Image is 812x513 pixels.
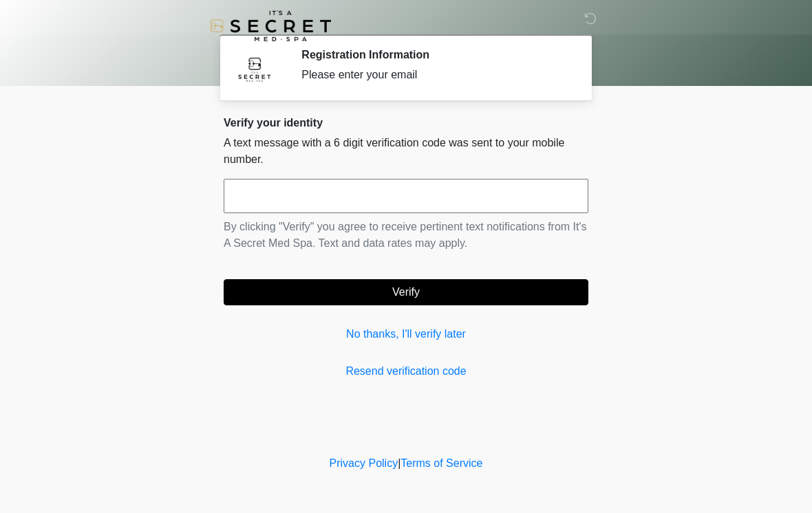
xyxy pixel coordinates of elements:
a: Resend verification code [224,363,588,380]
a: No thanks, I'll verify later [224,326,588,342]
p: By clicking "Verify" you agree to receive pertinent text notifications from It's A Secret Med Spa... [224,219,588,252]
a: Terms of Service [400,457,482,469]
button: Verify [224,279,588,305]
a: Privacy Policy [330,457,398,469]
div: Please enter your email [301,67,568,83]
h2: Registration Information [301,48,568,61]
h2: Verify your identity [224,116,588,129]
a: | [398,457,400,469]
img: Agent Avatar [234,48,275,89]
img: It's A Secret Med Spa Logo [210,10,331,41]
p: A text message with a 6 digit verification code was sent to your mobile number. [224,135,588,168]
